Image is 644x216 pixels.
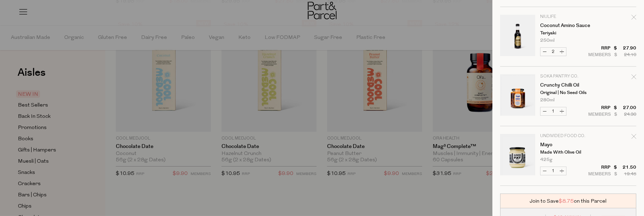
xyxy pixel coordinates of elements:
a: Crunchy Chilli Oil [540,83,595,88]
a: Coconut Amino Sauce [540,23,595,28]
span: 250ml [540,38,555,43]
p: Niulife [540,15,595,19]
input: QTY Coconut Amino Sauce [549,48,558,56]
p: Undivided Food Co. [540,134,595,138]
div: Remove Crunchy Chilli Oil [631,73,636,83]
input: QTY Mayo [549,167,558,175]
span: $8.75 [559,197,574,205]
div: Join to Save on this Parcel [500,194,636,208]
div: Remove Coconut Amino Sauce [631,14,636,23]
p: Teriyaki [540,31,595,35]
span: 425g [540,157,552,162]
div: Remove Mayo [631,133,636,142]
p: Original | No Seed Oils [540,90,595,95]
p: Made with Olive Oil [540,150,595,155]
input: QTY Crunchy Chilli Oil [549,107,558,115]
span: 280ml [540,98,555,102]
p: Soka Pantry Co. [540,74,595,79]
a: Mayo [540,142,595,147]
